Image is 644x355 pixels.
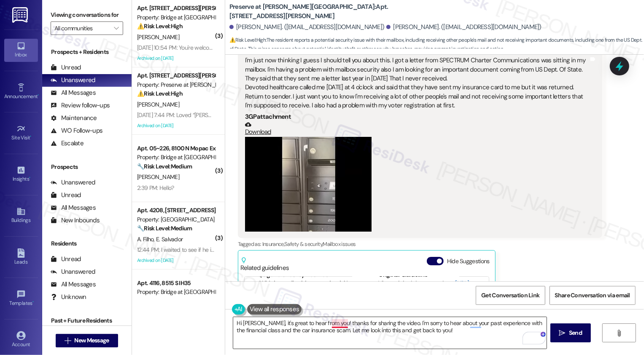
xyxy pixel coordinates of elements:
[378,279,482,297] div: View original document here
[245,121,589,136] a: Download
[569,328,582,337] span: Send
[378,270,428,279] b: Original Guideline
[137,235,156,243] span: A. Filho
[56,334,118,347] button: New Message
[4,328,38,351] a: Account
[51,203,96,212] div: All Messages
[137,215,215,224] div: Property: [GEOGRAPHIC_DATA]
[137,224,192,232] strong: 🔧 Risk Level: Medium
[559,330,566,336] i: 
[555,291,630,300] span: Share Conversation via email
[42,163,132,171] div: Prospects
[54,21,110,35] input: All communities
[229,36,644,54] span: : The resident reports a potential security issue with their mailbox, including receiving other p...
[51,139,84,148] div: Escalate
[4,39,38,61] a: Inbox
[233,317,547,349] textarea: To enrich screen reader interactions, please activate Accessibility in Grammarly extension settings
[51,255,81,264] div: Unread
[51,101,110,110] div: Review follow-ups
[137,144,215,153] div: Apt. 05~226, 8100 N Mopac Expwy
[476,286,545,305] button: Get Conversation Link
[550,323,591,342] button: Send
[137,71,215,80] div: Apt. [STREET_ADDRESS][PERSON_NAME]
[4,163,38,186] a: Insights •
[616,330,622,336] i: 
[4,204,38,227] a: Buildings
[137,90,183,97] strong: ⚠️ Risk Level: High
[32,299,34,305] span: •
[136,53,216,64] div: Archived on [DATE]
[229,37,266,43] strong: ⚠️ Risk Level: High
[4,287,38,310] a: Templates •
[137,163,192,170] strong: 🔧 Risk Level: Medium
[42,239,132,248] div: Residents
[245,112,291,121] b: 3GP attachment
[240,257,289,272] div: Related guidelines
[74,336,109,345] span: New Message
[51,178,95,187] div: Unanswered
[323,240,356,248] span: Mailbox issues
[137,206,215,215] div: Apt. 4208, [STREET_ADDRESS]
[4,246,38,269] a: Leads
[51,76,95,85] div: Unanswered
[51,114,97,123] div: Maintenance
[229,3,398,21] b: Preserve at [PERSON_NAME][GEOGRAPHIC_DATA]: Apt. [STREET_ADDRESS][PERSON_NAME]
[386,23,542,32] div: [PERSON_NAME]. ([EMAIL_ADDRESS][DOMAIN_NAME])
[137,101,179,108] span: [PERSON_NAME]
[114,25,119,32] i: 
[245,56,589,110] div: I'm just now thinking I guess I should tell you about this. I got a letter from SPECTRUM Charter ...
[51,126,102,135] div: WO Follow-ups
[4,122,38,144] a: Site Visit •
[42,316,132,325] div: Past + Future Residents
[447,257,490,266] label: Hide Suggestions
[137,173,179,181] span: [PERSON_NAME]
[137,153,215,162] div: Property: Bridge at [GEOGRAPHIC_DATA]
[137,288,215,296] div: Property: Bridge at [GEOGRAPHIC_DATA]
[481,291,539,300] span: Get Conversation Link
[65,337,71,344] i: 
[137,279,215,288] div: Apt. 4116, 8515 S IH35
[137,44,488,51] div: [DATE] 10:54 PM: You're welcome. And just can't handle the pot smell. My shipping materials are i...
[137,4,215,13] div: Apt. [STREET_ADDRESS][PERSON_NAME]
[30,133,32,139] span: •
[51,88,96,97] div: All Messages
[251,270,339,279] b: FAQs generated by ResiDesk AI
[136,255,216,266] div: Archived on [DATE]
[51,8,123,21] label: Viewing conversations for
[136,120,216,131] div: Archived on [DATE]
[156,235,183,243] span: E. Salvador
[51,216,100,225] div: New Inbounds
[262,240,285,248] span: Insurance ,
[51,267,95,276] div: Unanswered
[38,92,39,98] span: •
[29,175,30,181] span: •
[137,22,183,30] strong: ⚠️ Risk Level: High
[137,184,174,192] div: 2:39 PM: Hello?
[137,80,215,89] div: Property: Preserve at [PERSON_NAME][GEOGRAPHIC_DATA]
[137,13,215,22] div: Property: Bridge at [GEOGRAPHIC_DATA]
[51,280,96,289] div: All Messages
[51,63,81,72] div: Unread
[137,33,179,41] span: [PERSON_NAME]
[137,246,277,254] div: 12:44 PM: I waited to see if he is going to do...and he didn't
[51,191,81,200] div: Unread
[259,279,355,297] li: Which email addresses should I send my renewal documents to?
[229,23,385,32] div: [PERSON_NAME]. ([EMAIL_ADDRESS][DOMAIN_NAME])
[238,238,602,250] div: Tagged as:
[51,293,86,302] div: Unknown
[12,7,30,23] img: ResiDesk Logo
[550,286,636,305] button: Share Conversation via email
[284,240,323,248] span: Safety & security ,
[42,48,132,56] div: Prospects + Residents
